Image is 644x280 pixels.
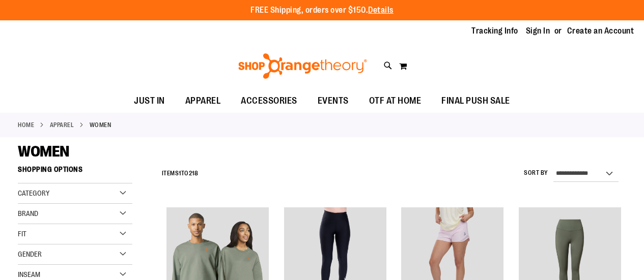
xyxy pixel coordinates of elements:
[369,89,422,112] span: OTF AT HOME
[90,120,111,130] strong: WOMEN
[175,89,231,112] a: APPAREL
[237,53,369,79] img: Shop Orangetheory
[134,89,165,112] span: JUST IN
[18,120,34,130] a: Home
[18,183,132,204] div: Category
[471,25,518,37] a: Tracking Info
[241,89,297,112] span: ACCESSORIES
[50,120,74,130] a: APPAREL
[431,89,520,113] a: FINAL PUSH SALE
[189,170,199,177] span: 218
[359,89,432,113] a: OTF AT HOME
[124,89,175,113] a: JUST IN
[18,209,38,217] span: Brand
[567,25,634,37] a: Create an Account
[18,230,26,238] span: Fit
[18,224,132,244] div: Fit
[231,89,307,113] a: ACCESSORIES
[162,166,199,181] h2: Items to
[307,89,359,113] a: EVENTS
[18,143,69,160] span: WOMEN
[524,169,548,177] label: Sort By
[179,170,181,177] span: 1
[18,189,49,197] span: Category
[441,89,510,112] span: FINAL PUSH SALE
[250,5,394,16] p: FREE Shipping, orders over $150.
[18,161,132,183] strong: Shopping Options
[18,250,42,258] span: Gender
[18,204,132,224] div: Brand
[185,89,221,112] span: APPAREL
[526,25,550,37] a: Sign In
[368,6,394,15] a: Details
[18,244,132,265] div: Gender
[318,89,349,112] span: EVENTS
[18,270,40,278] span: Inseam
